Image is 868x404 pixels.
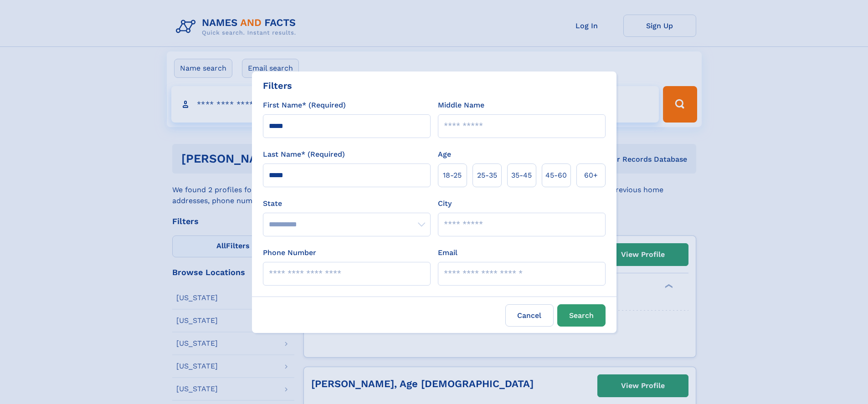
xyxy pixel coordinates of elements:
label: Phone Number [263,247,316,258]
label: Last Name* (Required) [263,149,345,160]
span: 35‑45 [511,170,532,181]
span: 45‑60 [545,170,567,181]
span: 18‑25 [443,170,462,181]
label: City [438,198,452,209]
button: Search [557,304,606,327]
label: Age [438,149,451,160]
label: Cancel [505,304,554,327]
label: State [263,198,431,209]
label: Email [438,247,457,258]
span: 60+ [584,170,598,181]
label: First Name* (Required) [263,100,346,111]
span: 25‑35 [477,170,497,181]
label: Middle Name [438,100,484,111]
div: Filters [263,79,292,92]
